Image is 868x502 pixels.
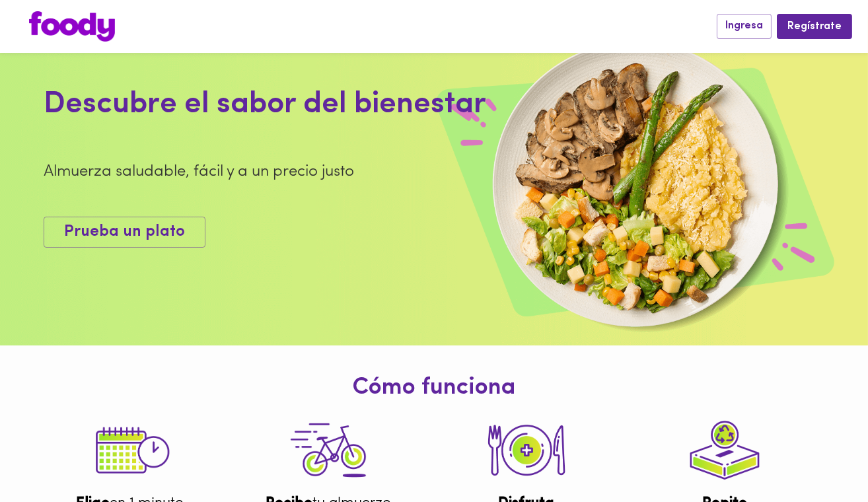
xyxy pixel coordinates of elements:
span: Ingresa [725,20,763,32]
span: Regístrate [787,20,842,33]
button: Ingresa [717,14,772,38]
img: tutorial-step-2.png [480,408,573,493]
iframe: Messagebird Livechat Widget [791,425,855,489]
img: tutorial-step-3.png [282,408,375,493]
div: Descubre el sabor del bienestar [44,83,564,127]
img: logo.png [29,11,115,42]
button: Regístrate [777,14,852,38]
img: tutorial-step-4.png [678,408,771,493]
div: Almuerza saludable, fácil y a un precio justo [44,161,564,183]
button: Prueba un plato [44,217,205,248]
img: tutorial-step-1.png [84,408,176,493]
span: Prueba un plato [64,223,185,242]
h1: Cómo funciona [10,375,858,402]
